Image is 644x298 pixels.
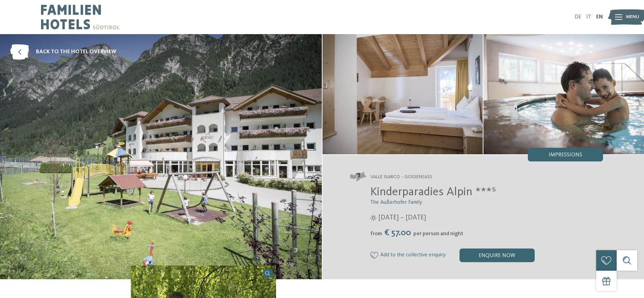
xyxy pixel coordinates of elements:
[575,14,581,20] a: DE
[549,152,582,158] span: Impressions
[10,44,116,60] a: back to the hotel overview
[370,186,496,198] span: Kinderparadies Alpin ***ˢ
[36,48,116,56] span: back to the hotel overview
[378,213,426,223] span: [DATE] – [DATE]
[460,249,535,262] div: enquire now
[370,231,382,237] span: from
[370,174,432,181] span: Valle Isarco – Gossensass
[370,215,376,221] i: Opening times in summer
[483,34,644,154] img: The family hotel near Vipiteno for connoisseurs
[383,228,413,237] span: € 57.00
[596,14,603,20] a: EN
[626,14,639,20] span: Menu
[370,200,422,205] span: The Außerhofer Family
[586,14,591,20] a: IT
[413,231,463,237] span: per person and night
[380,252,446,258] span: Add to the collective enquiry
[323,34,483,154] img: The family hotel near Vipiteno for connoisseurs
